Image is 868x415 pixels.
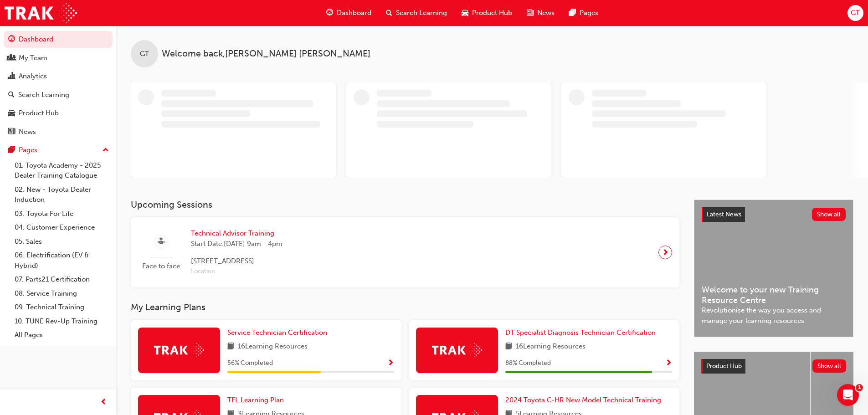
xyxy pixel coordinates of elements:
button: Pages [4,142,113,159]
button: Show all [812,208,846,221]
span: search-icon [386,7,392,19]
div: Search Learning [18,90,69,100]
span: pages-icon [569,7,576,19]
span: Welcome to your new Training Resource Centre [702,285,846,305]
h3: Upcoming Sessions [131,200,679,210]
span: Latest News [707,210,741,218]
a: Dashboard [4,31,113,48]
button: Show Progress [665,358,672,369]
span: up-icon [103,144,109,156]
span: book-icon [227,341,234,353]
span: Welcome back , [PERSON_NAME] [PERSON_NAME] [162,49,370,59]
span: Location [191,266,282,277]
a: car-iconProduct Hub [454,4,519,22]
a: All Pages [11,328,113,342]
img: Trak [154,343,204,357]
span: GT [140,49,149,59]
span: 88 % Completed [505,358,551,369]
img: Trak [5,3,77,23]
span: [STREET_ADDRESS] [191,256,282,266]
a: 02. New - Toyota Dealer Induction [11,183,113,207]
span: sessionType_FACE_TO_FACE-icon [158,236,164,247]
div: My Team [19,53,47,63]
div: Analytics [19,71,47,82]
span: car-icon [462,7,468,19]
span: Service Technician Certification [227,328,327,337]
div: Product Hub [19,108,59,118]
span: people-icon [8,54,15,62]
a: 07. Parts21 Certification [11,272,113,287]
span: Pages [580,8,598,18]
div: News [19,127,36,137]
span: 1 [856,384,863,391]
span: Technical Advisor Training [191,228,282,239]
span: news-icon [8,128,15,136]
a: Search Learning [4,87,113,103]
a: 04. Customer Experience [11,220,113,235]
span: Search Learning [396,8,447,18]
span: 16 Learning Resources [238,341,308,353]
a: news-iconNews [519,4,562,22]
a: Product Hub [4,105,113,122]
a: DT Specialist Diagnosis Technician Certification [505,328,659,338]
a: 2024 Toyota C-HR New Model Technical Training [505,395,665,405]
span: Face to face [138,261,184,272]
span: Show Progress [665,359,672,368]
a: My Team [4,50,113,67]
span: guage-icon [8,36,15,44]
span: car-icon [8,109,15,118]
span: DT Specialist Diagnosis Technician Certification [505,328,656,337]
button: Show Progress [387,358,394,369]
span: news-icon [527,7,534,19]
a: Latest NewsShow all [702,207,846,222]
a: search-iconSearch Learning [379,4,454,22]
a: Service Technician Certification [227,328,331,338]
div: Pages [19,145,37,155]
span: book-icon [505,341,512,353]
span: GT [851,8,860,18]
span: search-icon [8,91,15,99]
a: 03. Toyota For Life [11,207,113,221]
iframe: Intercom live chat [837,384,859,406]
a: News [4,123,113,140]
span: chart-icon [8,72,15,81]
span: guage-icon [326,7,333,19]
span: 16 Learning Resources [516,341,586,353]
a: TFL Learning Plan [227,395,288,405]
span: Product Hub [706,362,742,370]
a: 09. Technical Training [11,300,113,314]
a: 10. TUNE Rev-Up Training [11,314,113,328]
button: Show all [812,359,847,373]
a: 06. Electrification (EV & Hybrid) [11,248,113,272]
a: 05. Sales [11,235,113,249]
h3: My Learning Plans [131,302,679,313]
a: Analytics [4,68,113,85]
span: 56 % Completed [227,358,273,369]
a: guage-iconDashboard [319,4,379,22]
span: News [537,8,555,18]
button: DashboardMy TeamAnalyticsSearch LearningProduct HubNews [4,29,113,142]
span: Start Date: [DATE] 9am - 4pm [191,239,282,249]
span: 2024 Toyota C-HR New Model Technical Training [505,396,661,404]
span: Dashboard [337,8,371,18]
span: Show Progress [387,359,394,368]
span: Revolutionise the way you access and manage your learning resources. [702,305,846,326]
a: 08. Service Training [11,287,113,301]
span: prev-icon [100,397,107,408]
img: Trak [432,343,482,357]
span: TFL Learning Plan [227,396,284,404]
a: Face to faceTechnical Advisor TrainingStart Date:[DATE] 9am - 4pm[STREET_ADDRESS]Location [138,225,672,280]
a: Product HubShow all [701,359,846,374]
span: pages-icon [8,146,15,154]
span: next-icon [662,246,669,259]
button: GT [847,5,863,21]
a: pages-iconPages [562,4,606,22]
a: Latest NewsShow allWelcome to your new Training Resource CentreRevolutionise the way you access a... [694,200,853,337]
a: 01. Toyota Academy - 2025 Dealer Training Catalogue [11,159,113,183]
span: Product Hub [472,8,512,18]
